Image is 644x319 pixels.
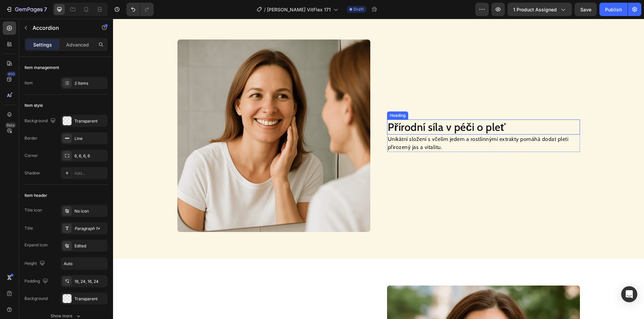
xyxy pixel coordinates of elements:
[507,3,572,16] button: 1 product assigned
[24,259,46,268] div: Height
[24,102,43,108] div: Item style
[275,94,294,100] div: Heading
[113,19,644,319] iframe: Design area
[24,153,38,159] div: Corner
[3,3,50,16] button: 7
[513,6,557,13] span: 1 product assigned
[354,6,364,12] span: Draft
[605,6,622,13] div: Publish
[24,296,48,302] div: Background
[24,207,42,213] div: Title icon
[24,242,48,248] div: Expand icon
[74,278,106,285] div: 16, 24, 16, 24
[599,3,628,16] button: Publish
[275,116,466,133] p: Unikátní složení s včelím jedem a rostlinnými extrakty pomáhá dodat pleti přirozený jas a vitalitu.
[74,153,106,159] div: 6, 6, 6, 6
[74,208,106,214] div: No icon
[74,170,106,176] div: Add...
[24,116,57,126] div: Background
[74,296,106,302] div: Transparent
[274,101,467,116] h2: Přírodní síla v péči o pleť
[621,286,637,302] div: Open Intercom Messenger
[5,123,16,128] div: Beta
[64,21,257,213] img: gempages_577859922692145938-4aa75744-5491-4d64-9d71-f1aa3e0e3cf1.png
[6,71,16,77] div: 450
[74,80,106,86] div: 2 items
[66,41,89,48] p: Advanced
[61,257,107,269] input: Auto
[126,3,154,16] div: Undo/Redo
[44,5,47,13] p: 7
[24,80,33,86] div: Item
[74,243,106,249] div: Edited
[74,118,106,124] div: Transparent
[24,65,59,71] div: Item management
[575,3,597,16] button: Save
[33,41,52,48] p: Settings
[580,7,591,12] span: Save
[267,6,331,13] span: [PERSON_NAME] VitFlex 171
[24,170,40,176] div: Shadow
[24,135,38,141] div: Border
[24,192,47,198] div: Item header
[74,136,106,142] div: Line
[33,24,90,32] p: Accordion
[24,225,33,231] div: Title
[74,226,106,232] div: Paragraph 1*
[24,277,49,286] div: Padding
[264,6,266,13] span: /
